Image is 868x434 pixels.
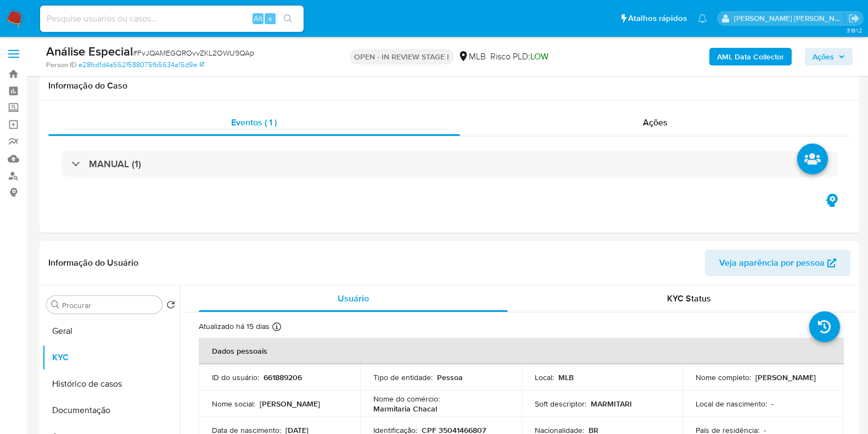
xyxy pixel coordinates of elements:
[260,399,320,409] p: [PERSON_NAME]
[89,158,141,170] h3: MANUAL (1)
[535,372,554,382] p: Local :
[709,48,792,65] button: AML Data Collector
[734,13,845,24] p: viviane.jdasilva@mercadopago.com.br
[755,372,816,382] p: [PERSON_NAME]
[212,372,259,382] p: ID do usuário :
[848,13,860,24] a: Sair
[254,13,262,24] span: Alt
[268,13,272,24] span: s
[212,399,255,409] p: Nome social :
[166,300,175,312] button: Retornar ao pedido padrão
[437,372,463,382] p: Pessoa
[705,250,850,276] button: Veja aparência por pessoa
[264,372,302,382] p: 661889206
[42,371,180,397] button: Histórico de casos
[643,116,668,129] span: Ações
[277,11,299,26] button: search-icon
[350,49,453,64] p: OPEN - IN REVIEW STAGE I
[373,372,433,382] p: Tipo de entidade :
[199,321,270,332] p: Atualizado há 15 dias
[698,14,707,23] a: Notificações
[40,12,304,26] input: Pesquise usuários ou casos...
[530,50,548,63] span: LOW
[771,399,774,409] p: -
[231,116,277,129] span: Eventos ( 1 )
[62,300,158,310] input: Procurar
[696,372,751,382] p: Nome completo :
[373,394,440,404] p: Nome do comércio :
[133,47,254,58] span: # FvJQAMEGQROvvZKL2OWU9QAp
[338,292,369,305] span: Usuário
[558,372,574,382] p: MLB
[42,397,180,424] button: Documentação
[48,80,850,91] h1: Informação do Caso
[51,300,60,309] button: Procurar
[42,344,180,371] button: KYC
[696,399,767,409] p: Local de nascimento :
[535,399,586,409] p: Soft descriptor :
[628,13,687,24] span: Atalhos rápidos
[591,399,632,409] p: MARMITARI
[199,338,844,364] th: Dados pessoais
[717,48,784,65] b: AML Data Collector
[458,51,486,63] div: MLB
[719,250,825,276] span: Veja aparência por pessoa
[48,257,138,268] h1: Informação do Usuário
[667,292,711,305] span: KYC Status
[490,51,548,63] span: Risco PLD:
[813,48,834,65] span: Ações
[61,151,837,177] div: MANUAL (1)
[46,42,133,60] b: Análise Especial
[46,60,76,70] b: Person ID
[373,404,437,414] p: Marmitaria Chacal
[42,318,180,344] button: Geral
[805,48,853,65] button: Ações
[79,60,204,70] a: e28fcd1d4a662f588075fb5634a15d9e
